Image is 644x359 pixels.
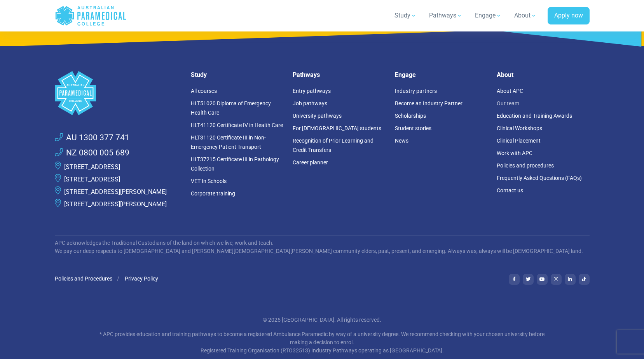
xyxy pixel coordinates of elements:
a: NZ 0800 005 689 [55,147,129,159]
a: HLT37215 Certificate III in Pathology Collection [191,156,279,172]
a: Contact us [497,187,523,193]
a: Career planner [293,159,328,166]
a: VET In Schools [191,178,227,184]
p: © 2025 [GEOGRAPHIC_DATA]. All rights reserved. [95,316,550,324]
a: Frequently Asked Questions (FAQs) [497,175,582,181]
h5: About [497,71,590,78]
p: * APC provides education and training pathways to become a registered Ambulance Paramedic by way ... [95,330,550,355]
a: Space [55,71,182,115]
a: Job pathways [293,100,327,106]
h5: Study [191,71,284,78]
a: Entry pathways [293,88,331,94]
h5: Engage [395,71,488,78]
a: Privacy Policy [125,275,158,282]
a: University pathways [293,113,342,119]
a: HLT41120 Certificate IV in Health Care [191,122,283,128]
a: For [DEMOGRAPHIC_DATA] students [293,125,381,131]
h5: Pathways [293,71,386,78]
a: Clinical Workshops [497,125,542,131]
a: Policies and Procedures [55,275,112,282]
a: All courses [191,88,217,94]
a: Scholarships [395,113,426,119]
p: APC acknowledges the Traditional Custodians of the land on which we live, work and teach. We pay ... [55,239,590,255]
a: Student stories [395,125,431,131]
a: Policies and procedures [497,162,554,169]
a: News [395,138,408,144]
a: Corporate training [191,190,235,197]
a: Education and Training Awards [497,113,572,119]
a: [STREET_ADDRESS] [64,163,120,171]
a: About APC [497,88,523,94]
a: Clinical Placement [497,138,541,144]
a: Industry partners [395,88,437,94]
a: [STREET_ADDRESS][PERSON_NAME] [64,188,167,195]
a: Recognition of Prior Learning and Credit Transfers [293,138,373,153]
a: HLT51020 Diploma of Emergency Health Care [191,100,271,116]
a: Become an Industry Partner [395,100,462,106]
a: AU 1300 377 741 [55,132,129,144]
a: [STREET_ADDRESS][PERSON_NAME] [64,200,167,208]
a: Our team [497,100,519,106]
a: Work with APC [497,150,532,156]
a: HLT31120 Certificate III in Non-Emergency Patient Transport [191,134,266,150]
a: [STREET_ADDRESS] [64,176,120,183]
